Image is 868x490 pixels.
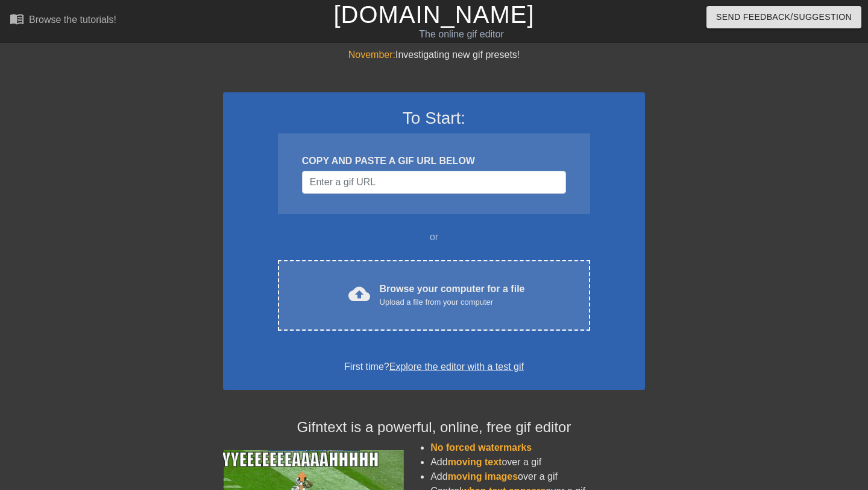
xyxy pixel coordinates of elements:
[430,469,645,484] li: Add over a gif
[29,14,116,25] div: Browse the tutorials!
[716,10,852,25] span: Send Feedback/Suggestion
[239,360,629,374] div: First time?
[302,154,566,168] div: COPY AND PASTE A GIF URL BELOW
[348,49,395,60] span: November:
[430,455,645,469] li: Add over a gif
[223,48,645,62] div: Investigating new gif presets!
[380,282,525,308] div: Browse your computer for a file
[239,108,629,129] h3: To Start:
[333,1,534,28] a: [DOMAIN_NAME]
[706,6,861,28] button: Send Feedback/Suggestion
[348,283,370,305] span: cloud_upload
[380,296,525,308] div: Upload a file from your computer
[430,442,532,453] span: No forced watermarks
[295,27,627,42] div: The online gif editor
[448,457,502,467] span: moving text
[389,361,524,372] a: Explore the editor with a test gif
[254,230,614,244] div: or
[302,171,566,194] input: Username
[10,11,24,26] span: menu_book
[223,419,645,436] h4: Gifntext is a powerful, online, free gif editor
[448,471,518,482] span: moving images
[10,11,116,30] a: Browse the tutorials!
